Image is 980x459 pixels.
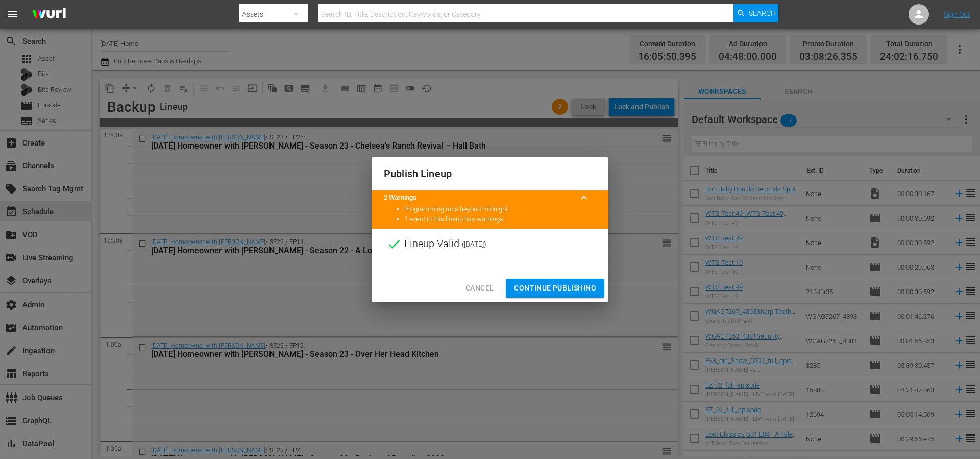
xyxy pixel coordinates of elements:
[749,4,776,22] span: Search
[506,279,604,298] button: Continue Publishing
[404,205,596,214] li: Programming runs beyond midnight
[944,10,970,18] a: Sign Out
[462,236,486,252] span: ( [DATE] )
[404,214,596,224] li: 1 event in this lineup has warnings.
[572,185,596,210] button: keyboard_arrow_up
[384,165,596,182] h2: Publish Lineup
[514,282,596,295] span: Continue Publishing
[465,282,494,295] span: Cancel
[24,3,73,27] img: ans4CAIJ8jUAAAAAAAAAAAAAAAAAAAAAAAAgQb4GAAAAAAAAAAAAAAAAAAAAAAAAJMjXAAAAAAAAAAAAAAAAAAAAAAAAgAT5G...
[6,8,18,20] span: menu
[457,279,502,298] button: Cancel
[384,193,572,203] title: 2 Warnings
[372,229,608,259] div: Lineup Valid
[578,191,590,204] span: keyboard_arrow_up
